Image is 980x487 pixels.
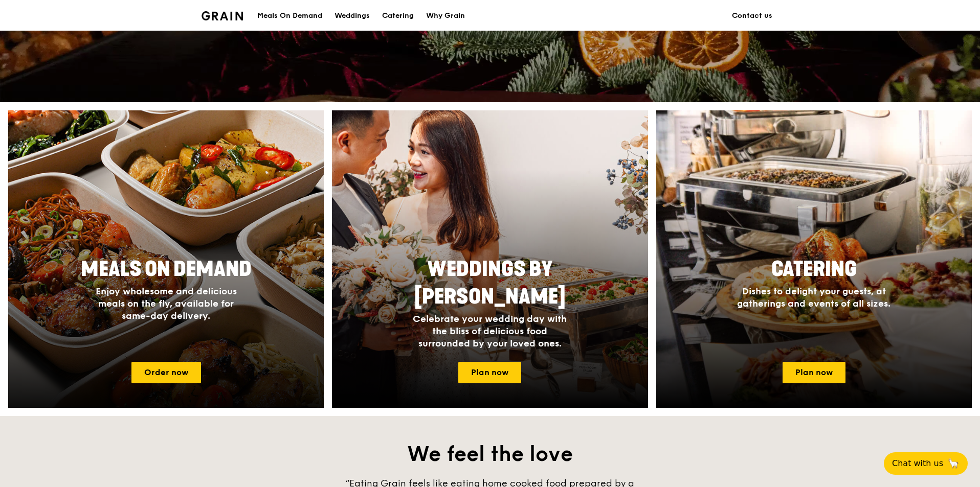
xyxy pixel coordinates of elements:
[426,1,465,31] div: Why Grain
[414,257,566,309] span: Weddings by [PERSON_NAME]
[884,452,968,475] button: Chat with us🦙
[382,1,414,31] div: Catering
[376,1,420,31] a: Catering
[8,110,324,408] a: Meals On DemandEnjoy wholesome and delicious meals on the fly, available for same-day delivery.Or...
[332,110,648,408] img: weddings-card.4f3003b8.jpg
[656,110,972,408] img: catering-card.e1cfaf3e.jpg
[737,286,890,309] span: Dishes to delight your guests, at gatherings and events of all sizes.
[892,457,943,470] span: Chat with us
[81,257,252,282] span: Meals On Demand
[131,362,201,383] a: Order now
[257,1,322,31] div: Meals On Demand
[726,1,778,31] a: Contact us
[947,457,960,470] span: 🦙
[656,110,972,408] a: CateringDishes to delight your guests, at gatherings and events of all sizes.Plan now
[202,11,243,20] img: Grain
[420,1,471,31] a: Why Grain
[458,362,521,383] a: Plan now
[413,313,567,349] span: Celebrate your wedding day with the bliss of delicious food surrounded by your loved ones.
[335,1,370,31] div: Weddings
[783,362,845,383] a: Plan now
[328,1,376,31] a: Weddings
[96,286,237,321] span: Enjoy wholesome and delicious meals on the fly, available for same-day delivery.
[332,110,648,408] a: Weddings by [PERSON_NAME]Celebrate your wedding day with the bliss of delicious food surrounded b...
[771,257,857,282] span: Catering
